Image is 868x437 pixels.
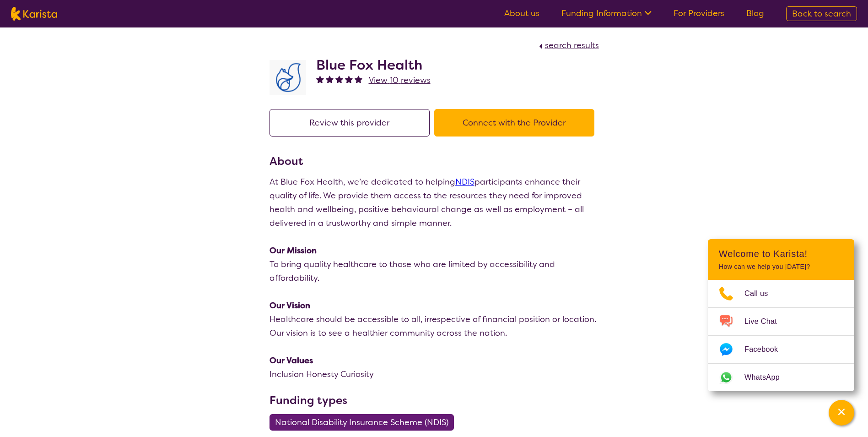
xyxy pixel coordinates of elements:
[270,175,599,230] p: At Blue Fox Health, we’re dedicated to helping participants enhance their quality of life. We pro...
[744,343,789,356] span: Facebook
[270,60,306,95] img: lyehhyr6avbivpacwqcf.png
[746,8,764,19] a: Blog
[335,75,343,83] img: fullstar
[561,8,652,19] a: Funding Information
[270,417,459,428] a: National Disability Insurance Scheme (NDIS)
[708,280,854,391] ul: Choose channel
[829,400,854,426] button: Channel Menu
[537,40,599,51] a: search results
[270,117,434,128] a: Review this provider
[369,75,431,86] span: View 10 reviews
[270,245,317,256] strong: Our Mission
[270,153,599,169] h3: About
[316,57,431,73] h2: Blue Fox Health
[355,75,362,83] img: fullstar
[792,8,851,19] span: Back to search
[434,109,594,137] button: Connect with the Provider
[275,414,448,431] span: National Disability Insurance Scheme (NDIS)
[270,367,599,381] p: Inclusion Honesty Curiosity
[270,312,599,340] p: Healthcare should be accessible to all, irrespective of financial position or location. Our visio...
[719,263,843,271] p: How can we help you [DATE]?
[270,257,599,285] p: To bring quality healthcare to those who are limited by accessibility and affordability.
[345,75,353,83] img: fullstar
[744,315,788,328] span: Live Chat
[545,40,599,51] span: search results
[326,75,334,83] img: fullstar
[455,176,474,187] a: NDIS
[744,287,779,300] span: Call us
[369,73,431,87] a: View 10 reviews
[434,117,599,128] a: Connect with the Provider
[674,8,724,19] a: For Providers
[316,75,324,83] img: fullstar
[719,248,843,259] h2: Welcome to Karista!
[708,239,854,391] div: Channel Menu
[11,7,57,21] img: Karista logo
[708,364,854,391] a: Web link opens in a new tab.
[270,109,430,137] button: Review this provider
[744,371,791,384] span: WhatsApp
[270,355,313,366] strong: Our Values
[504,8,539,19] a: About us
[786,6,857,21] a: Back to search
[270,392,599,409] h3: Funding types
[270,300,310,311] strong: Our Vision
